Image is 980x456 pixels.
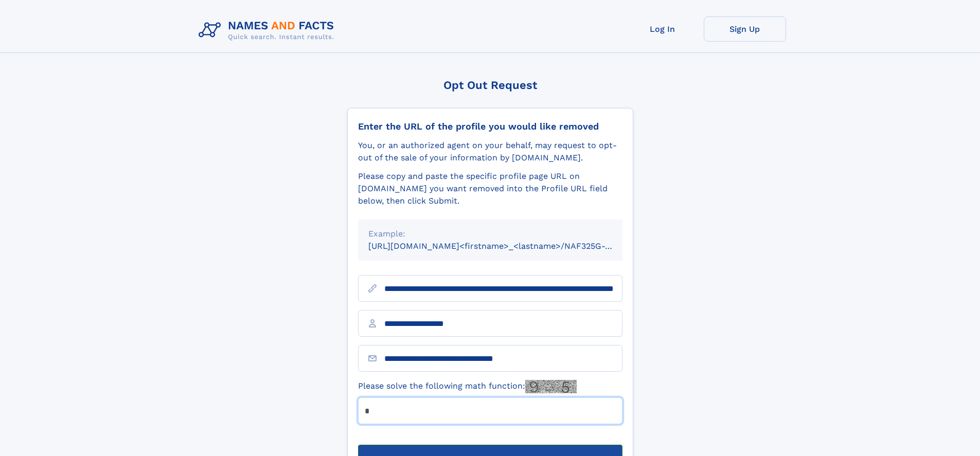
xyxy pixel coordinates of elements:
[347,79,633,92] div: Opt Out Request
[358,139,622,164] div: You, or an authorized agent on your behalf, may request to opt-out of the sale of your informatio...
[358,170,622,207] div: Please copy and paste the specific profile page URL on [DOMAIN_NAME] you want removed into the Pr...
[358,380,577,393] label: Please solve the following math function:
[368,228,612,240] div: Example:
[368,241,642,251] small: [URL][DOMAIN_NAME]<firstname>_<lastname>/NAF325G-xxxxxxxx
[704,16,786,42] a: Sign Up
[194,16,343,44] img: Logo Names and Facts
[358,121,622,132] div: Enter the URL of the profile you would like removed
[621,16,704,42] a: Log In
